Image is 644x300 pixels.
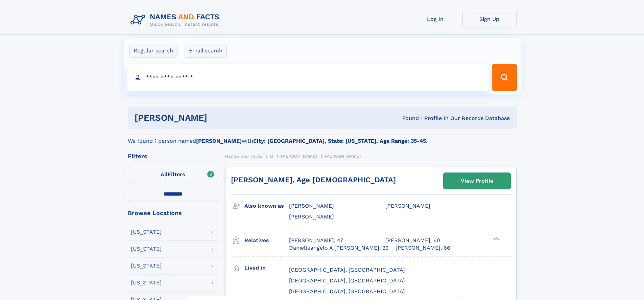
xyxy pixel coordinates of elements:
a: Names and Facts [225,152,262,160]
a: [PERSON_NAME], 60 [385,237,440,244]
button: Search Button [492,64,517,91]
div: Browse Locations [128,210,218,216]
span: [PERSON_NAME] [289,213,334,220]
span: [PERSON_NAME] [281,154,317,159]
div: Filters [128,153,218,159]
span: M [270,154,273,159]
h3: Relatives [244,235,289,246]
label: Regular search [129,44,177,58]
a: [PERSON_NAME], 47 [289,237,343,244]
a: Danielleangelo A [PERSON_NAME], 29 [289,244,389,252]
a: [PERSON_NAME], Age [DEMOGRAPHIC_DATA] [231,176,396,184]
h3: Lived in [244,262,289,274]
span: [PERSON_NAME] [325,154,361,159]
span: [PERSON_NAME] [385,203,430,209]
div: [US_STATE] [131,229,162,235]
label: Email search [185,44,227,58]
input: search input [127,64,489,91]
span: All [161,171,168,178]
a: [PERSON_NAME], 66 [396,244,450,252]
a: View Profile [444,173,510,189]
span: [GEOGRAPHIC_DATA], [GEOGRAPHIC_DATA] [289,288,405,295]
b: City: [GEOGRAPHIC_DATA], State: [US_STATE], Age Range: 35-45 [253,138,426,144]
a: [PERSON_NAME] [281,152,317,160]
div: [US_STATE] [131,263,162,269]
div: Found 1 Profile In Our Records Database [305,115,510,122]
div: [US_STATE] [131,280,162,285]
div: We found 1 person named with . [128,129,517,145]
span: [GEOGRAPHIC_DATA], [GEOGRAPHIC_DATA] [289,277,405,284]
a: M [270,152,273,160]
div: ❯ [492,236,500,241]
span: [PERSON_NAME] [289,203,334,209]
label: Filters [128,167,218,183]
div: View Profile [461,173,493,189]
b: [PERSON_NAME] [196,138,242,144]
span: [GEOGRAPHIC_DATA], [GEOGRAPHIC_DATA] [289,267,405,273]
h1: [PERSON_NAME] [135,114,305,122]
img: Logo Names and Facts [128,11,225,29]
a: Log In [408,11,462,27]
div: [US_STATE] [131,246,162,252]
h3: Also known as [244,200,289,212]
a: Sign Up [462,11,517,27]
